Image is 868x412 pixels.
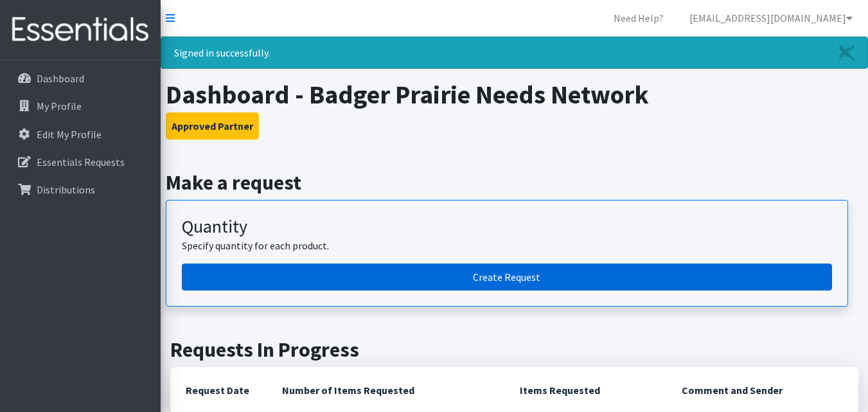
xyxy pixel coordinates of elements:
[603,5,674,31] a: Need Help?
[5,8,155,51] img: HumanEssentials
[5,93,155,119] a: My Profile
[5,149,155,175] a: Essentials Requests
[182,238,832,253] p: Specify quantity for each product.
[182,216,832,238] h3: Quantity
[37,128,102,141] p: Edit My Profile
[161,37,868,69] div: Signed in successfully.
[37,156,125,168] p: Essentials Requests
[166,170,864,195] h2: Make a request
[182,264,832,291] a: Create a request by quantity
[37,183,95,196] p: Distributions
[5,66,155,91] a: Dashboard
[5,121,155,147] a: Edit My Profile
[170,337,858,362] h2: Requests In Progress
[37,100,82,112] p: My Profile
[166,79,864,110] h1: Dashboard - Badger Prairie Needs Network
[5,177,155,202] a: Distributions
[37,72,84,85] p: Dashboard
[679,5,863,31] a: [EMAIL_ADDRESS][DOMAIN_NAME]
[826,37,867,68] a: Close
[166,112,259,139] button: Approved Partner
